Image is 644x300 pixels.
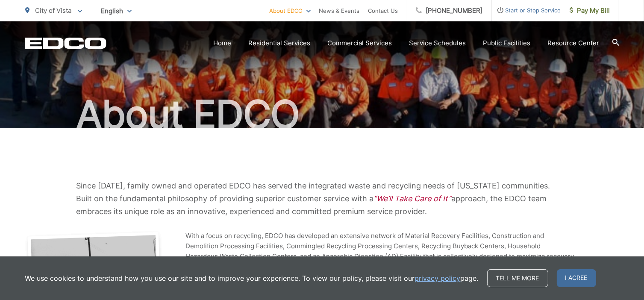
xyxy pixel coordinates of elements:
a: Tell me more [487,269,548,287]
a: Commercial Services [328,38,392,48]
a: Resource Center [548,38,600,48]
p: With a focus on recycling, EDCO has developed an extensive network of Material Recovery Facilitie... [186,231,575,292]
span: City of Vista [35,6,72,15]
p: Since [DATE], family owned and operated EDCO has served the integrated waste and recycling needs ... [76,179,568,218]
a: Service Schedules [409,38,466,48]
p: We use cookies to understand how you use our site and to improve your experience. To view our pol... [25,273,479,283]
a: EDCD logo. Return to the homepage. [25,37,106,49]
a: About EDCO [270,6,311,16]
span: I agree [557,269,596,287]
span: Pay My Bill [570,6,610,16]
a: Residential Services [249,38,311,48]
a: Contact Us [368,6,398,16]
em: “We’ll Take Care of It” [374,194,452,203]
h1: About EDCO [25,93,619,136]
a: privacy policy [415,273,461,283]
a: Home [214,38,232,48]
a: Public Facilities [483,38,531,48]
a: News & Events [319,6,360,16]
span: English [95,3,138,18]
